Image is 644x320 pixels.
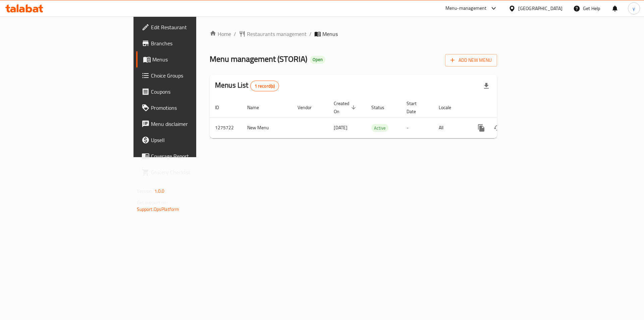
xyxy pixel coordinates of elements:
[151,120,236,128] span: Menu disclaimer
[136,148,241,164] a: Coverage Report
[137,205,179,214] a: Support.OpsPlatform
[478,78,494,94] div: Export file
[250,81,279,91] div: Total records count
[445,4,487,12] div: Menu-management
[450,56,492,64] span: Add New Menu
[137,187,153,195] span: Version:
[407,99,425,116] span: Start Date
[633,5,635,12] span: y
[136,100,241,116] a: Promotions
[310,57,325,62] span: Open
[322,30,338,38] span: Menus
[239,30,307,38] a: Restaurants management
[518,5,562,12] div: [GEOGRAPHIC_DATA]
[151,152,236,160] span: Coverage Report
[152,55,236,63] span: Menus
[151,39,236,47] span: Branches
[136,35,241,51] a: Branches
[210,30,497,38] nav: breadcrumb
[136,132,241,148] a: Upsell
[136,19,241,35] a: Edit Restaurant
[247,103,268,111] span: Name
[136,51,241,67] a: Menus
[334,123,347,132] span: [DATE]
[371,124,388,132] div: Active
[151,136,236,144] span: Upsell
[137,198,168,207] span: Get support on:
[210,97,543,138] table: enhanced table
[151,23,236,31] span: Edit Restaurant
[151,168,236,176] span: Grocery Checklist
[439,103,460,111] span: Locale
[151,88,236,96] span: Coupons
[468,97,543,118] th: Actions
[154,187,165,195] span: 1.0.0
[215,103,228,111] span: ID
[489,120,505,136] button: Change Status
[210,51,307,66] span: Menu management ( STORIA )
[251,83,279,89] span: 1 record(s)
[136,84,241,100] a: Coupons
[433,118,468,138] td: All
[215,80,279,91] h2: Menus List
[371,124,388,132] span: Active
[136,164,241,180] a: Grocery Checklist
[242,118,292,138] td: New Menu
[310,56,325,64] div: Open
[334,99,358,116] span: Created On
[309,30,312,38] li: /
[247,30,307,38] span: Restaurants management
[136,116,241,132] a: Menu disclaimer
[151,104,236,112] span: Promotions
[136,67,241,84] a: Choice Groups
[473,120,489,136] button: more
[151,72,236,80] span: Choice Groups
[371,103,393,111] span: Status
[445,54,497,66] button: Add New Menu
[298,103,320,111] span: Vendor
[401,118,433,138] td: -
